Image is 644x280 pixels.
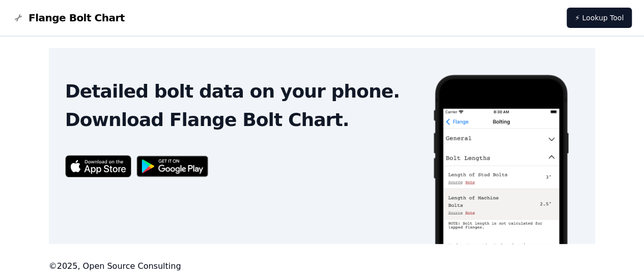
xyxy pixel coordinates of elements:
h2: Download Flange Bolt Chart. [65,110,416,130]
a: Flange Bolt Chart LogoFlange Bolt Chart [12,11,125,25]
h2: Detailed bolt data on your phone. [65,81,416,102]
footer: © 2025 , Open Source Consulting [49,260,596,272]
img: Flange Bolt Chart Logo [12,12,24,24]
a: ⚡ Lookup Tool [567,8,632,28]
img: App Store badge for the Flange Bolt Chart app [65,155,131,177]
span: Flange Bolt Chart [29,11,125,25]
img: Get it on Google Play [131,150,214,182]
